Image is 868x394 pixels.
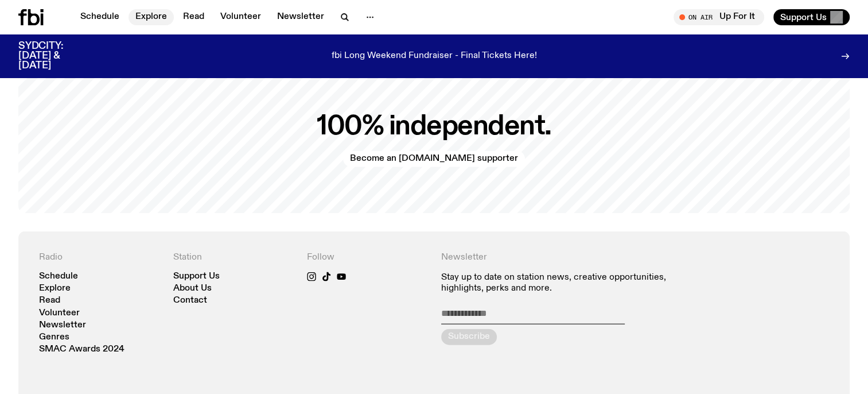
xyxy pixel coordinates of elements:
h3: SYDCITY: [DATE] & [DATE] [18,41,92,71]
h4: Station [173,252,294,263]
a: Schedule [73,9,126,25]
h4: Radio [39,252,159,263]
h4: Follow [307,252,427,263]
a: Schedule [39,272,78,281]
a: Genres [39,333,69,342]
a: Explore [129,9,174,25]
h2: 100% independent. [317,114,551,140]
p: fbi Long Weekend Fundraiser - Final Tickets Here! [332,51,537,61]
a: Contact [173,296,207,305]
a: Become an [DOMAIN_NAME] supporter [343,151,525,167]
a: Read [176,9,211,25]
a: Newsletter [270,9,331,25]
a: SMAC Awards 2024 [39,345,124,354]
button: On AirUp For It [674,9,764,25]
button: Subscribe [441,329,497,345]
a: Explore [39,284,71,293]
button: Support Us [773,9,850,25]
h4: Newsletter [441,252,695,263]
a: Read [39,296,60,305]
a: Support Us [173,272,220,281]
span: Support Us [780,12,827,22]
a: Newsletter [39,321,86,330]
p: Stay up to date on station news, creative opportunities, highlights, perks and more. [441,272,695,294]
a: Volunteer [39,309,80,318]
a: Volunteer [213,9,268,25]
a: About Us [173,284,212,293]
